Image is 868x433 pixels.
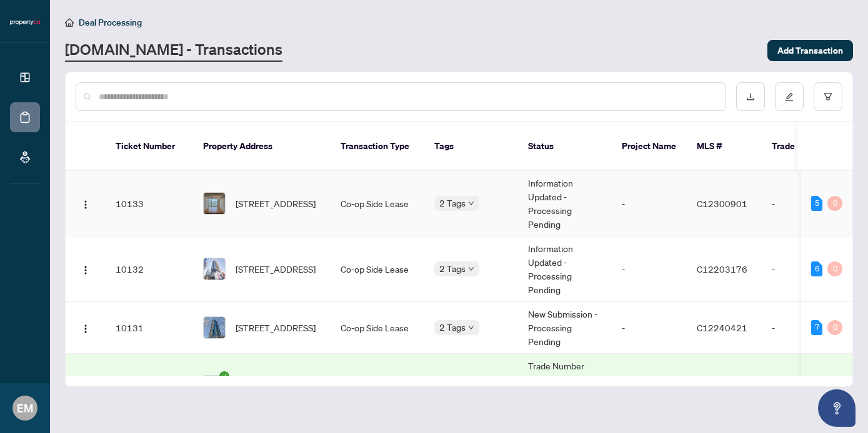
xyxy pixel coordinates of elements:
span: down [468,324,474,331]
td: - [762,302,849,354]
th: Status [518,122,612,171]
span: Deal Processing [79,17,142,28]
td: - [612,354,687,419]
td: 10131 [106,302,193,354]
a: [DOMAIN_NAME] - Transactions [65,39,282,62]
div: 5 [811,196,822,211]
td: Information Updated - Processing Pending [518,171,612,236]
span: C12240421 [697,322,747,333]
img: Logo [81,324,91,334]
td: Co-op Side Lease [331,354,424,419]
span: 2 Tags [439,320,466,334]
div: 0 [827,196,842,211]
td: 10132 [106,236,193,302]
td: - [612,302,687,354]
img: logo [10,19,40,26]
span: down [468,266,474,272]
td: Co-op Side Lease [331,236,424,302]
span: down [468,200,474,207]
td: - [762,171,849,236]
th: Trade Number [762,122,849,171]
button: Open asap [818,389,856,427]
span: check-circle [219,371,229,381]
th: MLS # [687,122,762,171]
div: 7 [811,320,822,335]
span: home [65,18,74,27]
img: thumbnail-img [204,258,225,280]
span: EM [17,399,33,417]
td: - [762,236,849,302]
img: thumbnail-img [204,317,225,338]
button: download [736,82,765,111]
th: Tags [424,122,518,171]
button: Add Transaction [767,40,853,61]
span: [STREET_ADDRESS] [236,321,316,334]
td: Co-op Side Lease [331,302,424,354]
span: C12203176 [697,263,747,275]
img: thumbnail-img [204,193,225,214]
div: 0 [827,320,842,335]
span: 2 Tags [439,196,466,210]
td: - [612,236,687,302]
button: edit [775,82,804,111]
div: 0 [827,261,842,276]
td: Trade Number Generated - Pending Information [518,354,612,419]
span: edit [785,92,794,101]
td: Information Updated - Processing Pending [518,236,612,302]
span: Add Transaction [777,41,843,61]
img: Logo [81,200,91,210]
div: 6 [811,261,822,276]
span: filter [824,92,832,101]
td: 900059 [762,354,849,419]
th: Project Name [612,122,687,171]
button: Logo [76,193,96,213]
td: 10101 [106,354,193,419]
th: Ticket Number [106,122,193,171]
img: Logo [81,265,91,275]
button: filter [814,82,842,111]
td: Co-op Side Lease [331,171,424,236]
span: [STREET_ADDRESS] [236,197,316,210]
td: 10133 [106,171,193,236]
td: New Submission - Processing Pending [518,302,612,354]
td: - [612,171,687,236]
span: [STREET_ADDRESS] [236,262,316,276]
img: thumbnail-img [204,376,225,397]
th: Transaction Type [331,122,424,171]
button: Logo [76,318,96,338]
button: Logo [76,259,96,279]
span: 2 Tags [439,261,466,276]
span: C12300901 [697,198,747,209]
th: Property Address [193,122,331,171]
span: download [746,92,755,101]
